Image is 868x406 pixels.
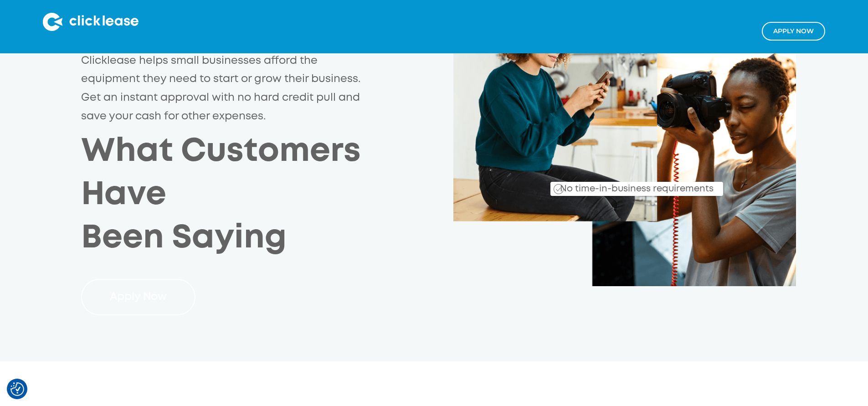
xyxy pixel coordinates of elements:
[81,52,366,126] p: Clicklease helps small businesses afford the equipment they need to start or grow their business....
[43,13,139,31] img: Clicklease logo
[81,279,195,316] a: Apply Now
[508,173,723,196] div: No time-in-business requirements
[554,184,564,194] img: Checkmark_callout
[762,22,825,41] a: Apply NOw
[10,382,24,396] img: Revisit consent button
[81,130,453,261] h2: What Customers Have Been Saying
[10,382,24,396] button: Consent Preferences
